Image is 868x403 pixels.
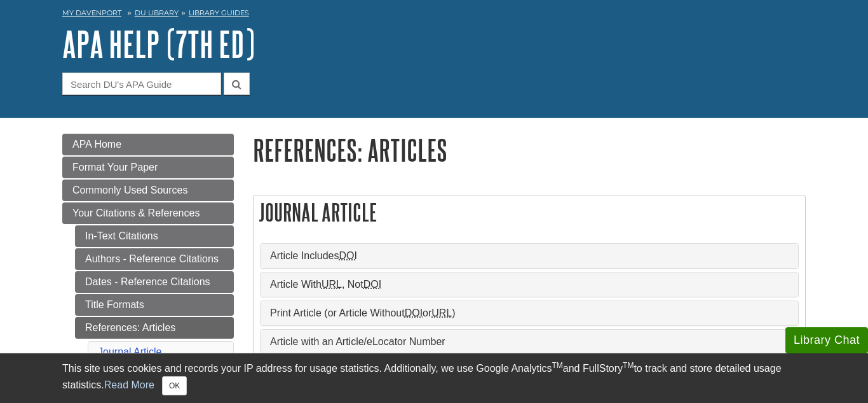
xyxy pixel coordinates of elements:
a: Print Article (or Article WithoutDOIorURL) [270,308,789,319]
input: Search DU's APA Guide [62,73,221,95]
span: Your Citations & References [72,208,200,218]
span: Commonly Used Sources [72,185,187,195]
abbr: Digital Object Identifier. This is the string of numbers associated with a particular article. No... [363,279,381,290]
a: Article with an Article/eLocator Number [270,336,789,348]
a: Your Citations & References [62,202,234,224]
h2: Journal Article [254,195,805,229]
nav: breadcrumb [62,4,806,25]
a: Article WithURL, NotDOI [270,279,789,290]
a: Article IncludesDOI [270,250,789,262]
a: Authors - Reference Citations [75,248,234,270]
a: APA Home [62,134,234,155]
a: DU Library [135,8,179,17]
a: My Davenport [62,8,121,18]
a: Commonly Used Sources [62,180,234,201]
button: Close [162,376,187,395]
abbr: Digital Object Identifier. This is the string of numbers associated with a particular article. No... [405,308,423,318]
a: Dates - Reference Citations [75,271,234,293]
a: Read More [104,379,154,390]
sup: TM [623,361,634,370]
button: Library Chat [785,327,868,353]
span: Format Your Paper [72,162,158,173]
abbr: Uniform Resource Locator. This is the web/URL address found in the address bar of a webpage. [431,308,452,318]
abbr: Uniform Resource Locator. This is the web/URL address found in the address bar of a webpage. [322,279,342,290]
a: Journal Article [98,346,162,357]
a: References: Articles [75,317,234,339]
abbr: Digital Object Identifier. This is the string of numbers associated with a particular article. No... [339,250,357,261]
a: Title Formats [75,294,234,316]
a: Format Your Paper [62,157,234,178]
a: In-Text Citations [75,225,234,247]
a: APA Help (7th Ed) [62,24,255,64]
h1: References: Articles [253,134,806,166]
span: APA Home [72,139,121,150]
sup: TM [552,361,562,370]
a: Library Guides [189,8,249,17]
div: This site uses cookies and records your IP address for usage statistics. Additionally, we use Goo... [62,361,806,395]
